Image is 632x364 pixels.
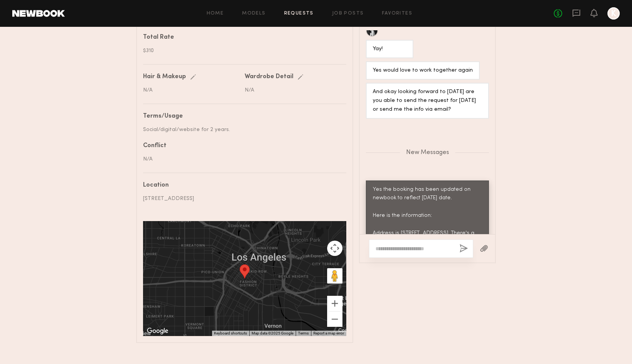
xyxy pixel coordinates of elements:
[245,86,341,94] div: N/A
[143,143,341,149] div: Conflict
[327,268,342,284] button: Drag Pegman onto the map to open Street View
[143,34,341,41] div: Total Rate
[382,11,412,16] a: Favorites
[373,185,482,326] div: Yes the booking has been updated on newbook to reflect [DATE] date. Here is the information: Addr...
[145,326,170,336] img: Google
[143,195,341,203] div: [STREET_ADDRESS]
[327,296,342,311] button: Zoom in
[406,149,449,156] span: New Messages
[143,155,341,163] div: N/A
[327,241,342,256] button: Map camera controls
[373,45,407,54] div: Yay!
[327,312,342,327] button: Zoom out
[242,11,265,16] a: Models
[373,88,482,114] div: And okay looking forward to [DATE] are you able to send the request for [DATE] or send me the inf...
[143,47,341,55] div: $310
[373,66,473,75] div: Yes would love to work together again
[214,331,247,336] button: Keyboard shortcuts
[143,126,341,134] div: Social/digital/website for 2 years.
[607,7,620,20] a: K
[298,331,309,335] a: Terms
[332,11,364,16] a: Job Posts
[145,326,170,336] a: Open this area in Google Maps (opens a new window)
[245,74,293,80] div: Wardrobe Detail
[284,11,314,16] a: Requests
[207,11,224,16] a: Home
[143,182,341,189] div: Location
[313,331,344,335] a: Report a map error
[143,86,239,94] div: N/A
[143,74,186,80] div: Hair & Makeup
[143,113,341,120] div: Terms/Usage
[252,331,293,335] span: Map data ©2025 Google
